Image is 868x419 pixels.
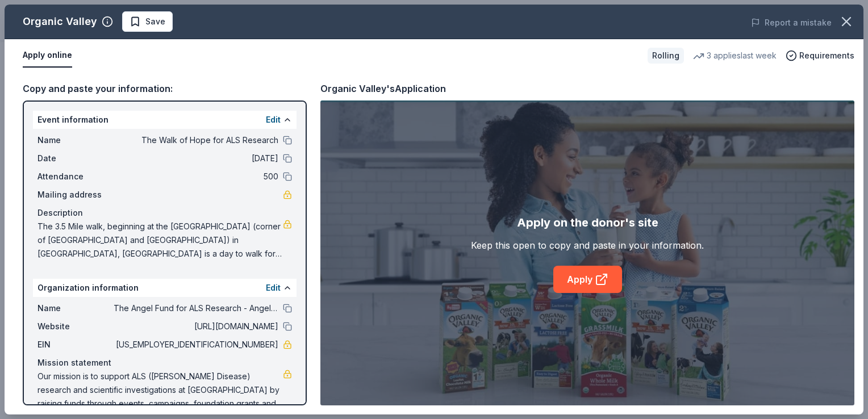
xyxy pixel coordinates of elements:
span: 500 [114,170,278,183]
button: Apply online [23,44,72,68]
span: Mailing address [37,188,114,202]
span: Requirements [799,49,854,62]
span: Attendance [37,170,114,183]
div: Apply on the donor's site [517,213,658,232]
div: Organic Valley's Application [320,81,446,96]
button: Save [122,11,173,32]
span: The 3.5 Mile walk, beginning at the [GEOGRAPHIC_DATA] (corner of [GEOGRAPHIC_DATA] and [GEOGRAPHI... [37,220,283,261]
span: [DATE] [114,152,278,165]
div: Organic Valley [23,12,97,31]
span: Date [37,152,114,165]
div: Mission statement [37,356,292,370]
span: Name [37,301,114,315]
div: Event information [33,111,297,129]
span: The Angel Fund for ALS Research - Angel Fund, Inc. [114,301,278,315]
span: Our mission is to support ALS ([PERSON_NAME] Disease) research and scientific investigations at [... [37,370,283,410]
button: Report a mistake [751,16,832,30]
span: Save [145,15,165,28]
div: Keep this open to copy and paste in your information. [471,238,704,252]
span: Name [37,133,114,147]
button: Requirements [786,49,854,62]
button: Edit [266,113,281,127]
span: Website [37,320,114,333]
a: Apply [553,266,622,293]
span: EIN [37,338,114,351]
div: Rolling [648,48,684,64]
div: 3 applies last week [693,49,777,62]
div: Organization information [33,279,297,297]
div: Copy and paste your information: [23,81,307,96]
span: The Walk of Hope for ALS Research [114,133,278,147]
span: [US_EMPLOYER_IDENTIFICATION_NUMBER] [114,338,278,351]
div: Description [37,206,292,220]
span: [URL][DOMAIN_NAME] [114,320,278,333]
button: Edit [266,281,281,295]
